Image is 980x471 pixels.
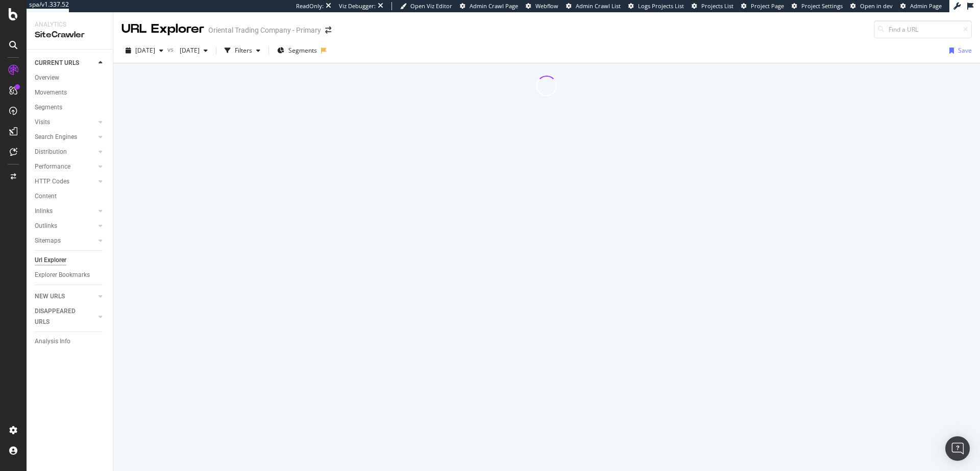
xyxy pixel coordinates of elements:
[900,2,942,10] a: Admin Page
[792,2,843,10] a: Project Settings
[35,147,67,157] div: Distribution
[35,161,95,172] a: Performance
[339,2,376,10] div: Viz Debugger:
[958,46,972,55] div: Save
[208,25,321,35] div: Oriental Trading Company - Primary
[741,2,784,10] a: Project Page
[35,161,70,172] div: Performance
[35,87,106,98] a: Movements
[35,102,106,113] a: Segments
[35,270,106,280] a: Explorer Bookmarks
[121,20,204,38] div: URL Explorer
[470,2,518,10] span: Admin Crawl Page
[638,2,684,10] span: Logs Projects List
[35,336,70,347] div: Analysis Info
[410,2,452,10] span: Open Viz Editor
[628,2,684,10] a: Logs Projects List
[400,2,452,10] a: Open Viz Editor
[176,42,212,59] button: [DATE]
[176,46,200,55] span: 2025 Sep. 19th
[35,235,61,246] div: Sitemaps
[35,336,106,347] a: Analysis Info
[576,2,621,10] span: Admin Crawl List
[910,2,942,10] span: Admin Page
[235,46,252,55] div: Filters
[121,42,167,59] button: [DATE]
[325,27,331,34] div: arrow-right-arrow-left
[35,147,95,157] a: Distribution
[751,2,784,10] span: Project Page
[35,306,95,327] a: DISAPPEARED URLS
[35,87,67,98] div: Movements
[273,42,321,59] button: Segments
[35,235,95,246] a: Sitemaps
[460,2,518,10] a: Admin Crawl Page
[35,270,90,280] div: Explorer Bookmarks
[692,2,733,10] a: Projects List
[35,191,57,202] div: Content
[566,2,621,10] a: Admin Crawl List
[35,73,59,83] div: Overview
[35,29,105,41] div: SiteCrawler
[35,132,77,143] div: Search Engines
[35,206,53,217] div: Inlinks
[945,436,970,461] div: Open Intercom Messenger
[801,2,843,10] span: Project Settings
[35,132,95,143] a: Search Engines
[35,58,95,68] a: CURRENT URLS
[35,306,86,327] div: DISAPPEARED URLS
[35,176,95,187] a: HTTP Codes
[35,117,95,128] a: Visits
[35,255,106,266] a: Url Explorer
[35,176,69,187] div: HTTP Codes
[860,2,893,10] span: Open in dev
[35,58,79,68] div: CURRENT URLS
[167,45,176,54] span: vs
[35,20,105,29] div: Analytics
[526,2,558,10] a: Webflow
[35,102,62,113] div: Segments
[35,191,106,202] a: Content
[35,221,95,231] a: Outlinks
[701,2,733,10] span: Projects List
[35,206,95,217] a: Inlinks
[35,291,65,302] div: NEW URLS
[35,73,106,83] a: Overview
[35,221,57,231] div: Outlinks
[220,42,264,59] button: Filters
[35,255,66,266] div: Url Explorer
[874,20,972,38] input: Find a URL
[850,2,893,10] a: Open in dev
[945,42,972,59] button: Save
[35,117,50,128] div: Visits
[535,2,558,10] span: Webflow
[288,46,317,55] span: Segments
[296,2,324,10] div: ReadOnly:
[135,46,155,55] span: 2025 Sep. 30th
[35,291,95,302] a: NEW URLS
